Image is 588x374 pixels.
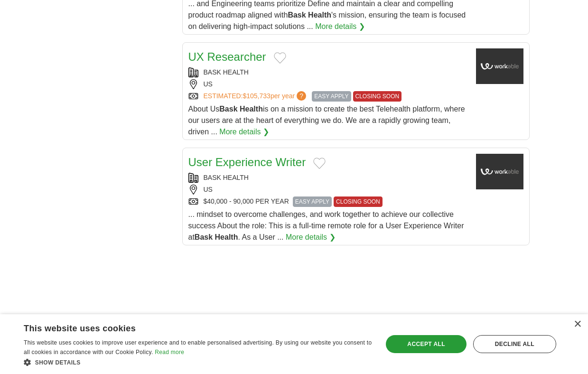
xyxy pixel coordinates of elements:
[288,11,306,19] strong: Bask
[24,357,372,367] div: Show details
[188,196,468,207] div: $40,000 - 90,000 PER YEAR
[188,79,468,89] div: US
[312,91,351,102] span: EASY APPLY
[188,50,266,63] a: UX Researcher
[293,196,332,207] span: EASY APPLY
[476,48,523,84] img: Company logo
[219,126,269,138] a: More details ❯
[315,21,365,32] a: More details ❯
[386,335,466,353] div: Accept all
[313,158,326,169] button: Add to favorite jobs
[240,105,263,113] strong: Health
[476,154,523,189] img: Company logo
[215,233,238,241] strong: Health
[35,359,81,366] span: Show details
[334,196,383,207] span: CLOSING SOON
[204,91,308,102] a: ESTIMATED:$105,733per year?
[353,91,402,102] span: CLOSING SOON
[155,349,184,355] a: Read more, opens a new window
[195,233,213,241] strong: Bask
[308,11,331,19] strong: Health
[24,339,372,355] span: This website uses cookies to improve user experience and to enable personalised advertising. By u...
[297,91,306,101] span: ?
[274,52,286,64] button: Add to favorite jobs
[188,156,306,168] a: User Experience Writer
[286,232,336,243] a: More details ❯
[24,320,348,334] div: This website uses cookies
[188,105,465,136] span: About Us is on a mission to create the best Telehealth platform, where our users are at the heart...
[473,335,556,353] div: Decline all
[188,173,468,183] div: BASK HEALTH
[188,67,468,77] div: BASK HEALTH
[574,321,581,328] div: Close
[188,210,464,241] span: ... mindset to overcome challenges, and work together to achieve our collective success About the...
[219,105,237,113] strong: Bask
[243,92,270,100] span: $105,733
[188,185,468,195] div: US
